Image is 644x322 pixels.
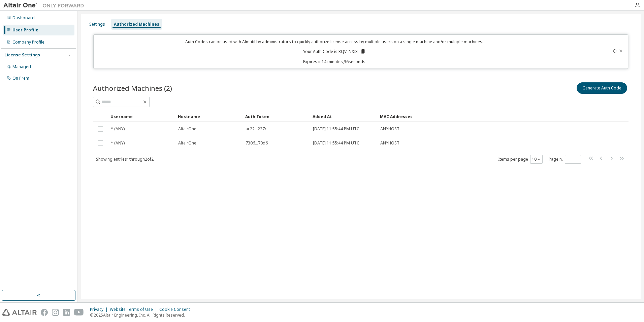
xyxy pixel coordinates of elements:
[12,64,31,70] div: Managed
[246,140,268,146] span: 7306...70d6
[90,312,194,318] p: © 2025 Altair Engineering, Inc. All Rights Reserved.
[2,309,37,316] img: altair_logo.svg
[303,49,366,55] p: Your Auth Code is: 3QVLNXI3
[111,140,125,146] span: * (ANY)
[246,126,267,132] span: ac22...227c
[12,39,44,45] div: Company Profile
[178,126,196,132] span: AltairOne
[41,309,48,316] img: facebook.svg
[12,15,35,21] div: Dashboard
[98,59,572,64] p: Expires in 14 minutes, 36 seconds
[12,27,38,33] div: User Profile
[380,126,399,132] span: ANYHOST
[178,111,240,122] div: Hostname
[93,83,172,93] span: Authorized Machines (2)
[380,111,558,122] div: MAC Addresses
[313,140,359,146] span: [DATE] 11:55:44 PM UTC
[498,155,543,164] span: Items per page
[63,309,70,316] img: linkedin.svg
[313,111,375,122] div: Added At
[90,307,110,312] div: Privacy
[380,140,399,146] span: ANYHOST
[532,157,541,162] button: 10
[98,39,572,45] p: Auth Codes can be used with Almutil by administrators to quickly authorize license access by mult...
[96,156,154,162] span: Showing entries 1 through 2 of 2
[110,111,172,122] div: Username
[114,22,159,27] div: Authorized Machines
[110,307,159,312] div: Website Terms of Use
[313,126,359,132] span: [DATE] 11:55:44 PM UTC
[52,309,59,316] img: instagram.svg
[3,2,88,9] img: Altair One
[577,82,627,94] button: Generate Auth Code
[89,22,105,27] div: Settings
[178,140,196,146] span: AltairOne
[549,155,581,164] span: Page n.
[111,126,125,132] span: * (ANY)
[12,76,29,81] div: On Prem
[245,111,307,122] div: Auth Token
[4,52,40,58] div: License Settings
[159,307,194,312] div: Cookie Consent
[74,309,84,316] img: youtube.svg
